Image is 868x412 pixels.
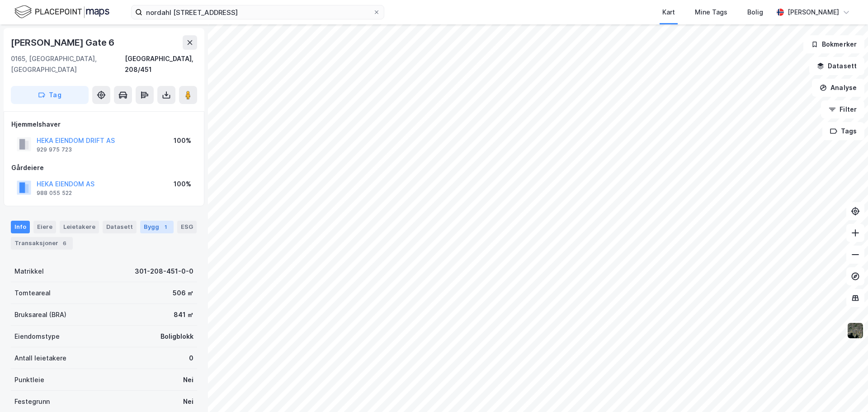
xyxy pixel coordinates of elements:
div: 100% [174,179,191,189]
div: 506 ㎡ [173,288,193,298]
div: Kart [662,7,675,18]
div: Nei [183,374,193,385]
div: Eiendomstype [14,331,60,342]
div: 301-208-451-0-0 [135,266,193,277]
button: Tag [11,86,89,104]
div: Tomteareal [14,288,51,298]
div: Bruksareal (BRA) [14,309,66,320]
div: ESG [177,221,197,233]
div: [GEOGRAPHIC_DATA], 208/451 [125,53,197,75]
div: Festegrunn [14,396,50,407]
div: Datasett [103,221,137,233]
div: Bygg [140,221,174,233]
div: 1 [161,223,170,232]
div: 0 [189,353,193,364]
div: Antall leietakere [14,353,66,364]
div: Hjemmelshaver [11,119,197,130]
div: Punktleie [14,374,44,385]
div: Gårdeiere [11,162,197,173]
button: Datasett [809,57,864,75]
div: 988 055 522 [37,189,72,197]
div: Info [11,221,30,233]
div: 6 [60,239,69,248]
div: Mine Tags [695,7,727,18]
input: Søk på adresse, matrikkel, gårdeiere, leietakere eller personer [142,5,373,19]
div: [PERSON_NAME] [788,7,839,18]
img: logo.f888ab2527a4732fd821a326f86c7f29.svg [14,4,109,20]
div: Kontrollprogram for chat [823,369,868,412]
div: 100% [174,135,191,146]
button: Analyse [812,79,864,97]
div: Nei [183,396,193,407]
button: Tags [822,122,864,140]
button: Bokmerker [803,35,864,53]
div: Eiere [33,221,56,233]
div: [PERSON_NAME] Gate 6 [11,35,116,50]
iframe: Chat Widget [823,369,868,412]
div: Bolig [747,7,763,18]
div: Matrikkel [14,266,44,277]
div: 841 ㎡ [174,309,193,320]
div: Boligblokk [160,331,193,342]
div: 929 975 723 [37,146,72,153]
button: Filter [821,100,864,118]
div: Transaksjoner [11,237,73,250]
div: Leietakere [60,221,99,233]
div: 0165, [GEOGRAPHIC_DATA], [GEOGRAPHIC_DATA] [11,53,125,75]
img: 9k= [847,322,864,339]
